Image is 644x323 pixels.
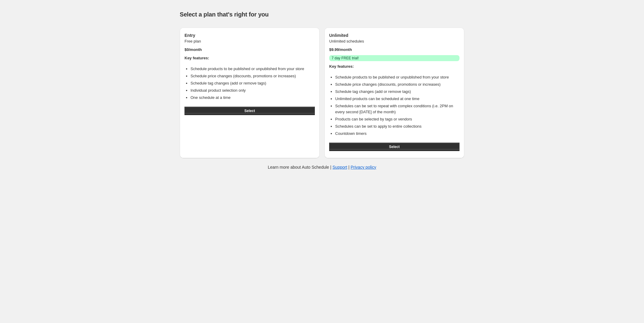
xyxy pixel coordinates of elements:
[191,66,315,72] li: Schedule products to be published or unpublished from your store
[335,96,459,102] li: Unlimited products can be scheduled at one time
[191,95,315,101] li: One schedule at a time
[185,32,315,38] h3: Entry
[244,108,255,113] span: Select
[191,73,315,79] li: Schedule price changes (discounts, promotions or increases)
[191,87,315,93] li: Individual product selection only
[351,165,377,170] a: Privacy policy
[185,55,315,61] h4: Key features:
[329,32,459,38] h3: Unlimited
[191,80,315,86] li: Schedule tag changes (add or remove tags)
[389,144,400,149] span: Select
[335,81,459,87] li: Schedule price changes (discounts, promotions or increases)
[335,89,459,95] li: Schedule tag changes (add or remove tags)
[329,143,459,151] button: Select
[332,56,359,61] span: 7 day FREE trial!
[329,47,459,53] p: $ 9.99 /month
[268,164,376,170] p: Learn more about Auto Schedule | |
[335,123,459,129] li: Schedules can be set to apply to entire collections
[185,107,315,115] button: Select
[329,38,459,44] p: Unlimited schedules
[335,116,459,122] li: Products can be selected by tags or vendors
[335,74,459,80] li: Schedule products to be published or unpublished from your store
[332,165,347,170] a: Support
[335,103,459,115] li: Schedules can be set to repeat with complex conditions (i.e. 2PM on every second [DATE] of the mo...
[185,47,315,53] p: $ 0 /month
[329,64,459,70] h4: Key features:
[335,131,459,137] li: Countdown timers
[185,38,315,44] p: Free plan
[180,11,464,18] h1: Select a plan that's right for you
